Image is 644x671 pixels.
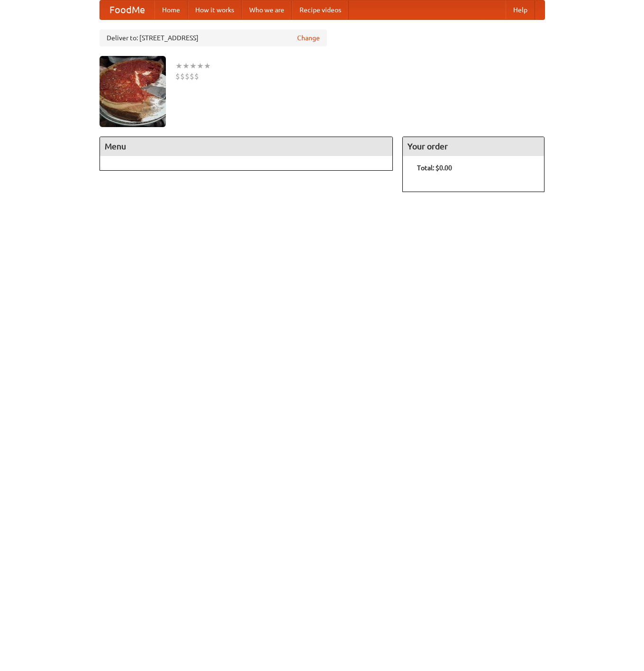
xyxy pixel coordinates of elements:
li: ★ [182,61,190,71]
li: ★ [190,61,197,71]
li: $ [175,71,180,82]
li: $ [185,71,190,82]
a: Home [154,0,188,19]
a: FoodMe [100,0,154,19]
li: $ [194,71,199,82]
h4: Your order [403,137,544,156]
a: Who we are [242,0,292,19]
b: Total: $0.00 [417,164,452,172]
li: ★ [175,61,182,71]
li: $ [190,71,194,82]
a: Help [506,0,535,19]
a: How it works [188,0,242,19]
li: ★ [197,61,204,71]
h4: Menu [100,137,393,156]
a: Change [297,33,320,43]
div: Deliver to: [STREET_ADDRESS] [100,29,327,46]
li: ★ [204,61,211,71]
a: Recipe videos [292,0,349,19]
img: angular.jpg [100,56,166,127]
li: $ [180,71,185,82]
